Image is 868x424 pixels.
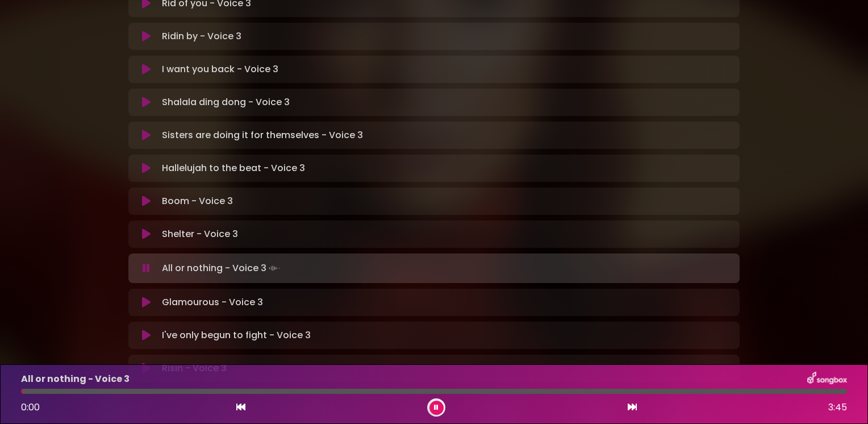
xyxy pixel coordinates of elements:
[162,194,233,208] p: Boom - Voice 3
[162,296,263,309] p: Glamourous - Voice 3
[21,401,40,414] span: 0:00
[162,63,278,76] p: I want you back - Voice 3
[162,161,305,175] p: Hallelujah to the beat - Voice 3
[807,372,847,386] img: songbox-logo-white.png
[162,95,290,109] p: Shalala ding dong - Voice 3
[266,260,282,276] img: waveform4.gif
[828,401,847,414] span: 3:45
[162,329,311,342] p: I've only begun to fight - Voice 3
[162,30,241,43] p: Ridin by - Voice 3
[162,260,282,276] p: All or nothing - Voice 3
[21,372,130,386] p: All or nothing - Voice 3
[162,361,227,375] p: Risin - Voice 3
[162,227,238,241] p: Shelter - Voice 3
[162,128,363,142] p: Sisters are doing it for themselves - Voice 3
